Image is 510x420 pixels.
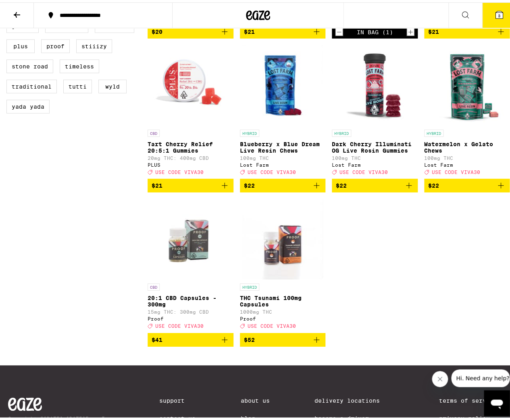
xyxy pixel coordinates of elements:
span: $22 [428,180,439,186]
p: Dark Cherry Illuminati OG Live Rosin Gummies [332,139,418,151]
span: USE CODE VIVA30 [155,321,204,327]
button: Add to bag [332,176,418,190]
div: Lost Farm [424,160,510,165]
p: 20mg THC: 400mg CBD [148,153,233,158]
label: Proof [41,37,70,51]
p: Watermelon x Gelato Chews [424,139,510,151]
div: Proof [240,314,326,319]
span: $22 [336,180,347,186]
label: Yada Yada [6,97,50,111]
p: 20:1 CBD Capsules - 300mg [148,292,233,305]
button: Add to bag [424,176,510,190]
a: About Us [241,395,270,401]
span: USE CODE VIVA30 [248,321,296,327]
p: HYBRID [332,127,351,134]
p: Blueberry x Blue Dream Live Resin Chews [240,139,326,151]
span: 3 [498,11,500,16]
img: Proof - 20:1 CBD Capsules - 300mg [148,197,233,277]
a: Support [159,395,196,401]
div: Proof [148,314,233,319]
iframe: Close message [432,368,448,385]
div: Lost Farm [240,160,326,165]
button: Decrement [335,26,343,34]
p: CBD [148,281,160,288]
a: Become a Driver [314,413,394,419]
label: Stone Road [6,57,53,71]
img: PLUS - Tart Cherry Relief 20:5:1 Gummies [150,43,231,123]
a: Privacy Policy [439,413,508,419]
span: $21 [152,180,162,186]
p: THC Tsunami 100mg Capsules [240,292,326,305]
label: WYLD [98,77,127,91]
button: Add to bag [424,23,510,36]
img: Lost Farm - Blueberry x Blue Dream Live Resin Chews [242,43,323,123]
span: USE CODE VIVA30 [432,167,480,172]
p: 15mg THC: 300mg CBD [148,307,233,312]
label: Tutti [63,77,92,91]
img: Lost Farm - Watermelon x Gelato Chews [427,43,507,123]
p: HYBRID [240,281,259,288]
span: $52 [244,334,255,341]
a: Delivery Locations [314,395,394,401]
div: PLUS [148,160,233,165]
button: Add to bag [148,331,233,344]
a: Blog [241,413,270,419]
p: 100mg THC [332,153,418,158]
a: Contact Us [159,413,196,419]
a: Open page for Tart Cherry Relief 20:5:1 Gummies from PLUS [148,43,233,176]
span: $22 [244,180,255,186]
img: Lost Farm - Dark Cherry Illuminati OG Live Rosin Gummies [332,43,417,123]
p: 100mg THC [424,153,510,158]
button: Add to bag [148,23,233,36]
button: Add to bag [240,176,326,190]
span: $20 [152,26,162,33]
a: Open page for THC Tsunami 100mg Capsules from Proof [240,197,326,330]
div: In Bag (1) [356,27,393,33]
label: STIIIZY [76,37,112,51]
button: Add to bag [240,331,326,344]
p: HYBRID [240,127,259,134]
button: Add to bag [240,23,326,36]
span: USE CODE VIVA30 [248,167,296,172]
button: Add to bag [148,176,233,190]
span: $21 [428,26,439,33]
img: Proof - THC Tsunami 100mg Capsules [242,197,323,277]
a: Open page for Watermelon x Gelato Chews from Lost Farm [424,43,510,176]
label: Timeless [60,57,99,71]
iframe: Button to launch messaging window [484,388,510,414]
a: Open page for 20:1 CBD Capsules - 300mg from Proof [148,197,233,330]
span: USE CODE VIVA30 [339,167,388,172]
span: USE CODE VIVA30 [155,167,204,172]
div: Lost Farm [332,160,418,165]
a: Terms of Service [439,395,508,401]
span: $41 [152,334,162,341]
p: Tart Cherry Relief 20:5:1 Gummies [148,139,233,151]
p: 1000mg THC [240,307,326,312]
iframe: Message from company [451,367,510,385]
p: 100mg THC [240,153,326,158]
label: PLUS [6,37,35,51]
label: Traditional [6,77,57,91]
a: Open page for Blueberry x Blue Dream Live Resin Chews from Lost Farm [240,43,326,176]
p: HYBRID [424,127,443,134]
a: Open page for Dark Cherry Illuminati OG Live Rosin Gummies from Lost Farm [332,43,418,176]
span: $21 [244,26,255,33]
button: Increment [406,26,414,34]
p: CBD [148,127,160,134]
